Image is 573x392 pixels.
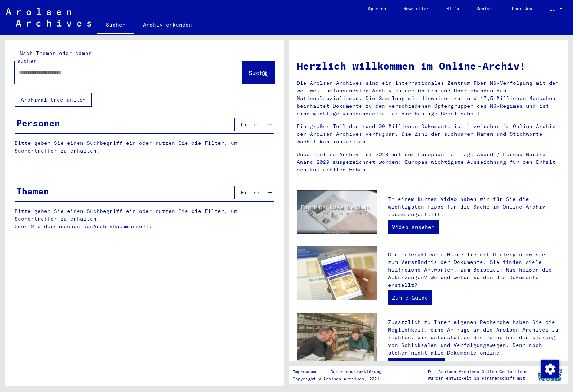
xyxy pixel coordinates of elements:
a: Zum e-Guide [388,290,432,305]
img: yv_logo.png [537,366,564,384]
div: Zustimmung ändern [541,360,558,377]
p: Bitte geben Sie einen Suchbegriff ein oder nutzen Sie die Filter, um Suchertreffer zu erhalten. O... [15,207,274,230]
span: Filter [241,121,260,128]
a: Archiv erkunden [134,16,201,33]
img: Arolsen_neg.svg [6,8,91,27]
img: video.jpg [297,190,377,234]
p: Copyright © Arolsen Archives, 2021 [293,376,390,382]
img: eguide.jpg [297,246,377,300]
a: Anfrage stellen [388,358,445,373]
img: Zustimmung ändern [541,360,559,378]
span: DE [550,7,558,12]
mat-label: Nach Themen oder Namen suchen [17,50,92,64]
h1: Herzlich willkommen im Online-Archiv! [297,58,560,74]
a: Impressum [293,368,321,376]
div: Themen [16,185,49,198]
p: In einem kurzen Video haben wir für Sie die wichtigsten Tipps für die Suche im Online-Archiv zusa... [388,195,560,218]
img: inquiries.jpg [297,313,377,367]
a: Video ansehen [388,220,439,234]
button: Filter [234,118,266,131]
span: Suche [249,69,267,76]
div: | [293,368,390,376]
button: Suche [242,61,274,84]
p: Zusätzlich zu Ihrer eigenen Recherche haben Sie die Möglichkeit, eine Anfrage an die Arolsen Arch... [388,318,560,357]
a: Suchen [97,16,134,35]
a: Datenschutzerklärung [325,368,390,376]
p: Der interaktive e-Guide liefert Hintergrundwissen zum Verständnis der Dokumente. Sie finden viele... [388,251,560,289]
span: Filter [241,189,260,196]
p: Die Arolsen Archives sind ein internationales Zentrum über NS-Verfolgung mit dem weltweit umfasse... [297,79,560,118]
p: Unser Online-Archiv ist 2020 mit dem European Heritage Award / Europa Nostra Award 2020 ausgezeic... [297,151,560,174]
p: wurden entwickelt in Partnerschaft mit [428,375,527,381]
div: Personen [16,116,60,130]
p: Ein großer Teil der rund 30 Millionen Dokumente ist inzwischen im Online-Archiv der Arolsen Archi... [297,123,560,146]
a: Archivbaum [93,223,126,230]
button: Filter [234,186,266,199]
button: Archival tree units [15,93,92,107]
p: Die Arolsen Archives Online-Collections [428,368,527,375]
p: Bitte geben Sie einen Suchbegriff ein oder nutzen Sie die Filter, um Suchertreffer zu erhalten. [15,139,274,155]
